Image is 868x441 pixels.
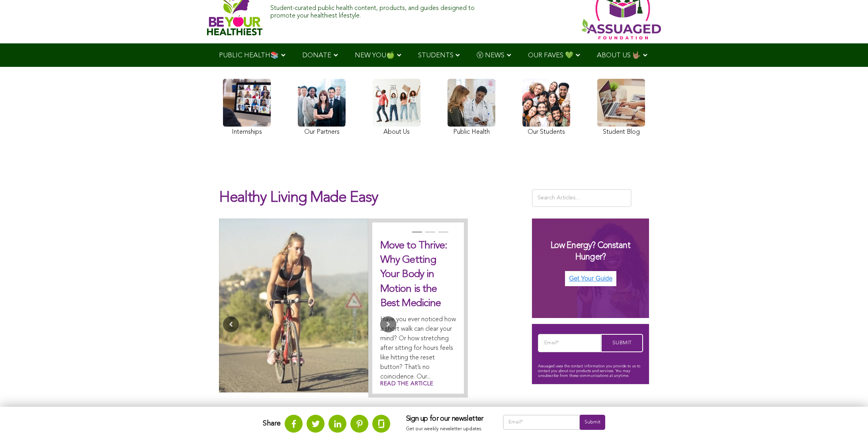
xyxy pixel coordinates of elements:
[378,420,384,428] img: glassdoor.svg
[532,189,631,207] input: Search Articles...
[380,316,396,332] button: Next
[580,415,605,430] input: Submit
[565,271,616,286] img: Get Your Guide
[380,315,456,382] p: Have you ever noticed how a short walk can clear your mind? Or how stretching after sitting for h...
[503,415,580,430] input: Email*
[538,364,643,378] p: Assuaged uses the contact information you provide to us to contact you about our products and ser...
[601,334,643,352] input: Submit
[425,232,433,240] button: 2 of 3
[263,420,281,427] strong: Share
[270,1,476,20] div: Student-curated public health content, products, and guides designed to promote your healthiest l...
[597,52,641,59] span: ABOUT US 🤟🏽
[540,240,641,263] h3: Low Energy? Constant Hunger?
[406,415,487,423] h3: Sign up for our newsletter
[828,403,868,441] iframe: Chat Widget
[302,52,331,59] span: DONATE
[412,232,420,240] button: 1 of 3
[219,52,279,59] span: PUBLIC HEALTH📚
[438,232,446,240] button: 3 of 3
[380,238,456,311] h2: Move to Thrive: Why Getting Your Body in Motion is the Best Medicine
[528,52,573,59] span: OUR FAVES 💚
[406,425,487,434] p: Get our weekly newsletter updates.
[219,189,520,215] h1: Healthy Living Made Easy
[207,43,661,67] div: Navigation Menu
[538,334,601,352] input: Email*
[477,52,504,59] span: Ⓥ NEWS
[223,316,239,332] button: Previous
[380,380,434,388] a: Read the article
[355,52,395,59] span: NEW YOU🍏
[418,52,454,59] span: STUDENTS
